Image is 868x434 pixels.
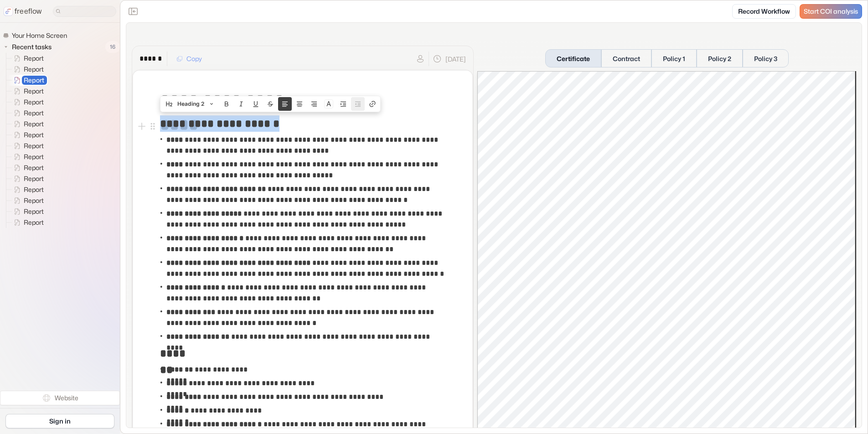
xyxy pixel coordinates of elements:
[161,97,219,111] button: Heading 2
[22,119,46,129] span: Report
[366,97,379,111] button: Create link
[22,174,46,183] span: Report
[6,195,47,206] a: Report
[22,65,46,74] span: Report
[171,52,207,66] button: Copy
[307,97,321,111] button: Align text right
[22,196,46,205] span: Report
[351,97,365,111] button: Unnest block
[6,151,47,162] a: Report
[6,140,47,151] a: Report
[147,121,158,132] button: Open block menu
[22,108,46,118] span: Report
[22,218,46,227] span: Report
[278,97,292,111] button: Align text left
[6,75,48,86] a: Report
[651,49,697,67] button: Policy 1
[5,414,114,429] a: Sign in
[732,4,796,19] a: Record Workflow
[697,49,743,67] button: Policy 2
[177,97,204,111] span: Heading 2
[22,87,46,96] span: Report
[15,6,42,17] p: freeflow
[3,41,55,52] button: Recent tasks
[6,206,47,217] a: Report
[22,185,46,194] span: Report
[6,108,47,119] a: Report
[6,129,47,140] a: Report
[804,8,858,15] span: Start COI analysis
[445,54,466,64] p: [DATE]
[6,53,47,64] a: Report
[263,97,277,111] button: Strike
[6,217,47,228] a: Report
[22,54,46,63] span: Report
[545,49,601,67] button: Certificate
[6,119,47,129] a: Report
[22,163,46,172] span: Report
[22,76,47,85] span: Report
[105,41,120,53] span: 16
[22,152,46,161] span: Report
[10,42,54,52] span: Recent tasks
[220,97,233,111] button: Bold
[22,141,46,150] span: Report
[6,162,47,173] a: Report
[3,30,71,41] a: Your Home Screen
[800,4,862,19] a: Start COI analysis
[22,130,46,139] span: Report
[6,184,47,195] a: Report
[10,31,70,40] span: Your Home Screen
[293,97,306,111] button: Align text center
[22,207,46,216] span: Report
[336,97,350,111] button: Nest block
[126,4,140,19] button: Close the sidebar
[6,173,47,184] a: Report
[6,86,47,97] a: Report
[234,97,248,111] button: Italic
[249,97,263,111] button: Underline
[136,121,147,132] button: Add block
[6,97,47,108] a: Report
[601,49,651,67] button: Contract
[743,49,789,67] button: Policy 3
[6,64,47,75] a: Report
[22,98,46,107] span: Report
[322,97,336,111] button: Colors
[477,71,856,430] iframe: Certificate
[4,6,42,17] a: freeflow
